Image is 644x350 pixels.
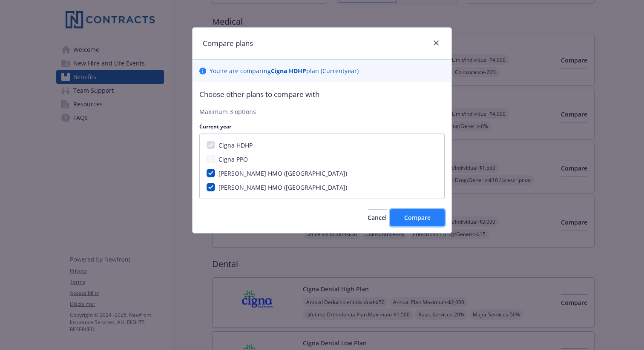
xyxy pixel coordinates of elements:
[199,107,445,116] p: Maximum 3 options
[203,38,253,49] h1: Compare plans
[368,213,387,222] span: Cancel
[404,213,431,222] span: Compare
[390,209,445,226] button: Compare
[199,123,445,130] p: Current year
[271,67,306,75] b: Cigna HDHP
[368,209,387,226] button: Cancel
[199,89,445,100] p: Choose other plans to compare with
[218,155,248,163] span: Cigna PPO
[218,169,347,177] span: [PERSON_NAME] HMO ([GEOGRAPHIC_DATA])
[210,66,359,75] p: You ' re are comparing plan ( Current year)
[431,38,441,48] a: close
[218,141,253,149] span: Cigna HDHP
[218,183,347,191] span: [PERSON_NAME] HMO ([GEOGRAPHIC_DATA])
